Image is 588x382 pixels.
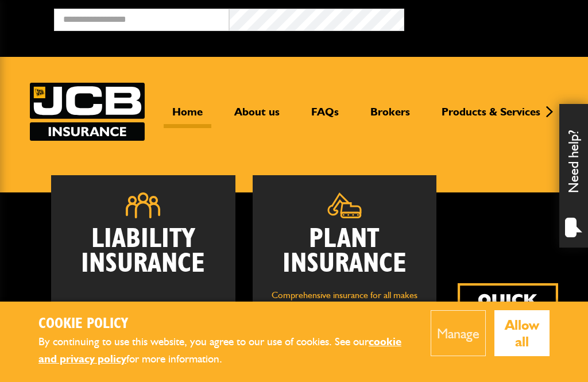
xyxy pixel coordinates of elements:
[362,105,419,128] a: Brokers
[226,105,288,128] a: About us
[38,315,413,333] h2: Cookie Policy
[68,227,218,302] h2: Liability Insurance
[164,105,211,128] a: Home
[404,9,579,26] button: Broker Login
[30,83,145,141] a: JCB Insurance Services
[559,104,588,248] div: Need help?
[431,310,486,356] button: Manage
[38,333,413,368] p: By continuing to use this website, you agree to our use of cookies. See our for more information.
[30,83,145,141] img: JCB Insurance Services logo
[270,288,419,361] p: Comprehensive insurance for all makes of plant and machinery, including owned and hired in equipm...
[433,105,549,128] a: Products & Services
[494,310,550,356] button: Allow all
[270,227,419,276] h2: Plant Insurance
[303,105,347,128] a: FAQs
